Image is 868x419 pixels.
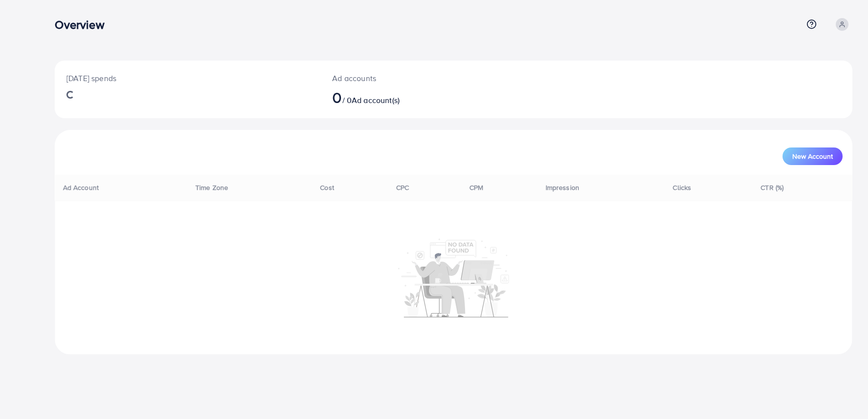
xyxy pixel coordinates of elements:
span: New Account [792,153,833,160]
h2: / 0 [332,88,508,106]
span: 0 [332,86,342,108]
button: New Account [783,147,843,165]
p: [DATE] spends [66,72,309,84]
p: Ad accounts [332,72,508,84]
span: Ad account(s) [352,95,400,105]
h3: Overview [55,18,112,32]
